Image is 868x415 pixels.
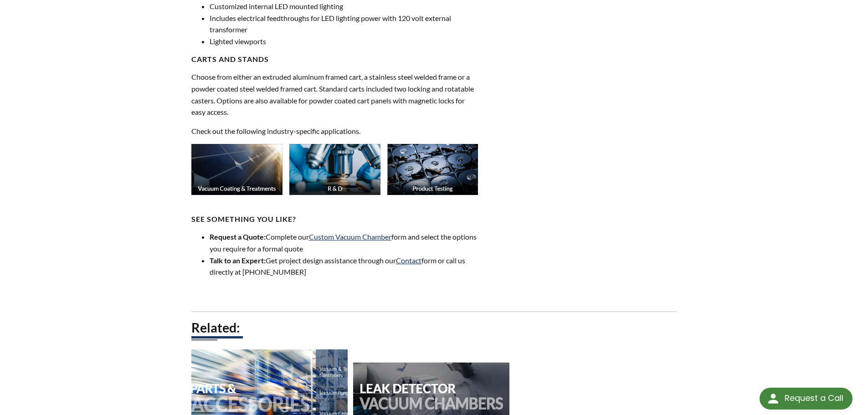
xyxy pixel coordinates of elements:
strong: Talk to an Expert: [210,256,266,265]
img: Industry_R_D_Thumb.jpg [289,144,380,195]
h4: See something you like? [191,215,478,224]
li: Complete our form and select the options you require for a formal quote [210,231,478,254]
a: Custom Vacuum Chamber [309,232,391,241]
p: Choose from either an extruded aluminum framed cart, a stainless steel welded frame or a powder c... [191,71,478,118]
div: Request a Call [785,388,843,409]
div: Request a Call [760,388,853,410]
strong: Request a Quote: [210,232,266,241]
p: Check out the following industry-specific applications. [191,125,478,137]
a: Contact [396,256,421,265]
img: Industry_Vacuum-Coating_Thumb.jpg [191,144,282,195]
h4: CARTS AND STANDS [191,55,478,64]
h2: Related: [191,319,677,336]
li: Lighted viewports [210,36,478,47]
li: Customized internal LED mounted lighting [210,0,478,12]
img: Industry_Prod-Testing_Thumb.jpg [387,144,478,195]
li: Includes electrical feedthroughs for LED lighting power with 120 volt external transformer [210,12,478,36]
li: Get project design assistance through our form or call us directly at [PHONE_NUMBER] [210,255,478,278]
img: round button [766,391,781,406]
